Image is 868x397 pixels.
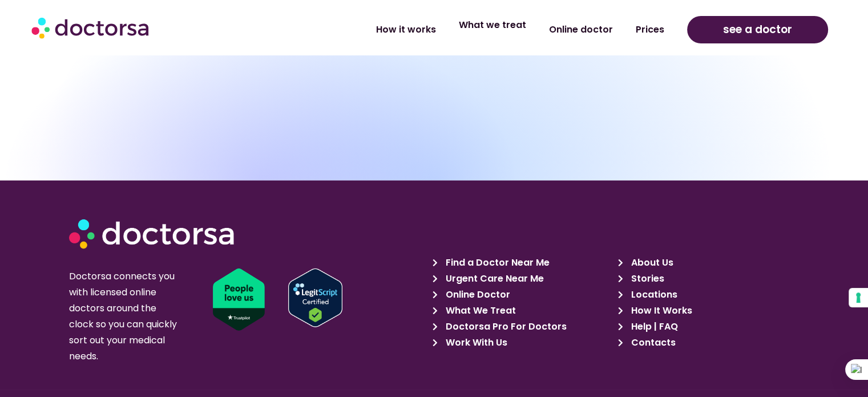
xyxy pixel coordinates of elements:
[433,319,611,335] a: Doctorsa Pro For Doctors
[618,255,797,271] a: About Us
[433,335,611,351] a: Work With Us
[687,16,828,43] a: see a doctor
[433,271,611,287] a: Urgent Care Near Me
[624,17,676,43] a: Prices
[443,319,567,335] span: Doctorsa Pro For Doctors
[628,303,692,319] span: How It Works
[229,17,676,43] nav: Menu
[628,255,673,271] span: About Us
[618,319,797,335] a: Help | FAQ
[443,303,516,319] span: What We Treat
[447,12,538,38] a: What we treat
[443,287,510,303] span: Online Doctor
[433,303,611,319] a: What We Treat
[288,268,441,327] a: Verify LegitScript Approval for www.doctorsa.com
[433,255,611,271] a: Find a Doctor Near Me
[618,271,797,287] a: Stories
[69,268,181,364] p: Doctorsa connects you with licensed online doctors around the clock so you can quickly sort out y...
[628,271,664,287] span: Stories
[443,271,544,287] span: Urgent Care Near Me
[849,288,868,307] button: Your consent preferences for tracking technologies
[628,287,677,303] span: Locations
[618,287,797,303] a: Locations
[443,335,507,351] span: Work With Us
[365,17,447,43] a: How it works
[628,319,677,335] span: Help | FAQ
[538,17,624,43] a: Online doctor
[723,21,792,39] span: see a doctor
[618,335,797,351] a: Contacts
[433,287,611,303] a: Online Doctor
[288,268,342,327] img: Verify Approval for www.doctorsa.com
[443,255,550,271] span: Find a Doctor Near Me
[628,335,675,351] span: Contacts
[618,303,797,319] a: How It Works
